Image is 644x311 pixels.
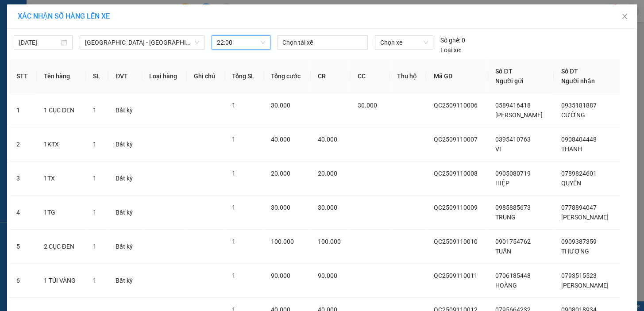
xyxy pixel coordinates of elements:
[561,68,578,75] span: Số ĐT
[271,238,294,245] span: 100.000
[612,4,637,29] button: Close
[108,196,142,230] td: Bất kỳ
[93,107,96,114] span: 1
[357,102,377,109] span: 30.000
[37,93,86,127] td: 1 CỤC ĐEN
[561,111,585,119] span: CƯỜNG
[380,36,428,49] span: Chọn xe
[495,102,531,109] span: 0589416418
[93,209,96,216] span: 1
[37,59,86,93] th: Tên hàng
[318,170,337,177] span: 20.000
[108,93,142,127] td: Bất kỳ
[495,238,531,245] span: 0901754762
[9,127,37,161] td: 2
[271,272,290,279] span: 90.000
[495,77,524,84] span: Người gửi
[318,238,341,245] span: 100.000
[495,282,517,289] span: HOÀNG
[495,214,516,221] span: TRUNG
[271,204,290,211] span: 30.000
[495,146,501,153] span: VI
[561,77,594,84] span: Người nhận
[142,59,187,93] th: Loại hàng
[495,170,531,177] span: 0905080719
[9,264,37,298] td: 6
[187,59,224,93] th: Ghi chú
[37,230,86,264] td: 2 CỤC ĐEN
[271,102,290,109] span: 30.000
[440,35,465,45] div: 0
[232,136,235,143] span: 1
[37,264,86,298] td: 1 TÚI VÀNG
[37,196,86,230] td: 1TG
[108,230,142,264] td: Bất kỳ
[271,170,290,177] span: 20.000
[194,40,200,45] span: down
[561,146,582,153] span: THANH
[9,161,37,196] td: 3
[561,136,596,143] span: 0908404448
[85,36,199,49] span: Nha Trang - Sài Gòn (Hàng hoá)
[18,12,110,20] span: XÁC NHẬN SỐ HÀNG LÊN XE
[440,35,460,45] span: Số ghế:
[495,204,531,211] span: 0985885673
[561,214,608,221] span: [PERSON_NAME]
[93,243,96,250] span: 1
[350,59,390,93] th: CC
[232,204,235,211] span: 1
[495,111,543,119] span: [PERSON_NAME]
[495,68,512,75] span: Số ĐT
[390,59,426,93] th: Thu hộ
[108,59,142,93] th: ĐVT
[225,59,264,93] th: Tổng SL
[433,136,477,143] span: QC2509110007
[433,204,477,211] span: QC2509110009
[86,59,108,93] th: SL
[108,161,142,196] td: Bất kỳ
[19,38,59,47] input: 11/09/2025
[561,272,596,279] span: 0793515523
[495,272,531,279] span: 0706185448
[561,238,596,245] span: 0909387359
[433,170,477,177] span: QC2509110008
[433,102,477,109] span: QC2509110006
[37,161,86,196] td: 1TX
[561,204,596,211] span: 0778894047
[232,170,235,177] span: 1
[433,272,477,279] span: QC2509110011
[440,45,461,55] span: Loại xe:
[561,282,608,289] span: [PERSON_NAME]
[9,93,37,127] td: 1
[93,141,96,148] span: 1
[93,277,96,284] span: 1
[561,170,596,177] span: 0789824601
[561,248,589,255] span: THƯƠNG
[495,136,531,143] span: 0395410763
[621,13,628,20] span: close
[108,127,142,161] td: Bất kỳ
[232,102,235,109] span: 1
[264,59,311,93] th: Tổng cước
[561,102,596,109] span: 0935181887
[318,136,337,143] span: 40.000
[37,127,86,161] td: 1KTX
[318,272,337,279] span: 90.000
[495,180,509,187] span: HIỆP
[9,196,37,230] td: 4
[232,272,235,279] span: 1
[433,238,477,245] span: QC2509110010
[9,230,37,264] td: 5
[9,59,37,93] th: STT
[271,136,290,143] span: 40.000
[318,204,337,211] span: 30.000
[93,175,96,182] span: 1
[311,59,351,93] th: CR
[108,264,142,298] td: Bất kỳ
[232,238,235,245] span: 1
[217,36,265,49] span: 22:00
[561,180,581,187] span: QUYÊN
[495,248,511,255] span: TUẤN
[426,59,488,93] th: Mã GD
